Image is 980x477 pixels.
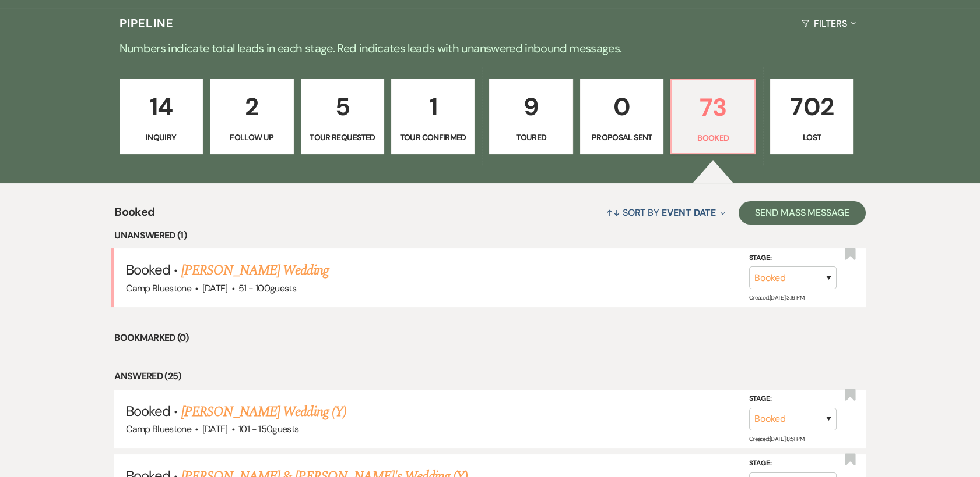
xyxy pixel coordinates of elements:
[391,79,475,154] a: 1Tour Confirmed
[679,88,747,127] p: 73
[114,330,866,346] li: Bookmarked (0)
[126,423,191,435] span: Camp Bluestone
[126,282,191,294] span: Camp Bluestone
[749,252,837,265] label: Stage:
[120,79,203,154] a: 14Inquiry
[399,87,467,126] p: 1
[114,228,866,243] li: Unanswered (1)
[181,260,329,281] a: [PERSON_NAME] Wedding
[126,261,170,279] span: Booked
[217,131,286,144] p: Follow Up
[489,79,572,154] a: 9Toured
[602,197,730,228] button: Sort By Event Date
[497,131,565,144] p: Toured
[797,8,860,39] button: Filters
[238,423,298,435] span: 101 - 150 guests
[217,87,286,126] p: 2
[580,79,663,154] a: 0Proposal Sent
[202,282,228,294] span: [DATE]
[497,87,565,126] p: 9
[308,87,377,126] p: 5
[588,87,656,126] p: 0
[71,39,910,58] p: Numbers indicate total leads in each stage. Red indicates leads with unanswered inbound messages.
[399,131,467,144] p: Tour Confirmed
[749,294,804,301] span: Created: [DATE] 3:19 PM
[114,369,866,384] li: Answered (25)
[749,393,837,405] label: Stage:
[588,131,656,144] p: Proposal Sent
[301,79,384,154] a: 5Tour Requested
[120,15,174,31] h3: Pipeline
[662,207,716,219] span: Event Date
[749,435,804,443] span: Created: [DATE] 8:51 PM
[126,402,170,420] span: Booked
[749,457,837,470] label: Stage:
[210,79,293,154] a: 2Follow Up
[778,87,846,126] p: 702
[181,401,346,422] a: [PERSON_NAME] Wedding (Y)
[238,282,296,294] span: 51 - 100 guests
[202,423,228,435] span: [DATE]
[127,87,195,126] p: 14
[114,203,154,228] span: Booked
[739,201,866,225] button: Send Mass Message
[670,79,755,154] a: 73Booked
[770,79,853,154] a: 702Lost
[127,131,195,144] p: Inquiry
[778,131,846,144] p: Lost
[679,131,747,144] p: Booked
[308,131,377,144] p: Tour Requested
[606,207,620,219] span: ↑↓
